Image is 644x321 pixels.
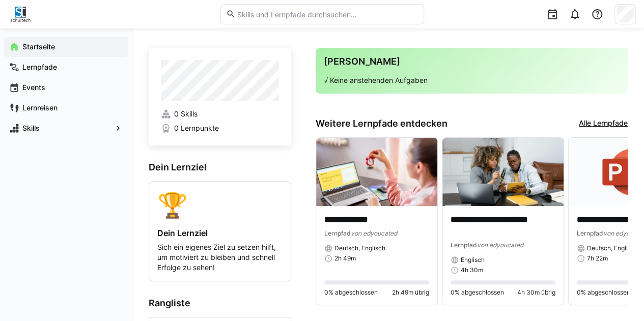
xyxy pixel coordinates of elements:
[149,298,291,309] h3: Rangliste
[316,138,437,206] img: image
[334,244,385,252] span: Deutsch, Englisch
[174,109,198,119] span: 0 Skills
[324,75,620,85] p: √ Keine anstehenden Aufgaben
[236,10,418,19] input: Skills und Lernpfade durchsuchen…
[461,266,483,274] span: 4h 30m
[334,254,356,262] span: 2h 49m
[579,118,628,129] a: Alle Lernpfade
[161,109,279,119] a: 0 Skills
[157,190,283,220] div: 🏆
[577,229,603,237] span: Lernpfad
[451,241,477,249] span: Lernpfad
[461,256,485,264] span: Englisch
[587,244,638,252] span: Deutsch, Englisch
[324,288,378,297] span: 0% abgeschlossen
[587,254,608,262] span: 7h 22m
[316,118,447,129] h3: Weitere Lernpfade entdecken
[157,242,283,273] p: Sich ein eigenes Ziel zu setzen hilft, um motiviert zu bleiben und schnell Erfolge zu sehen!
[517,288,555,297] span: 4h 30m übrig
[149,162,291,173] h3: Dein Lernziel
[324,56,620,67] h3: [PERSON_NAME]
[442,138,564,206] img: image
[392,288,429,297] span: 2h 49m übrig
[174,123,219,133] span: 0 Lernpunkte
[477,241,523,249] span: von edyoucated
[351,229,397,237] span: von edyoucated
[324,229,351,237] span: Lernpfad
[577,288,630,297] span: 0% abgeschlossen
[451,288,504,297] span: 0% abgeschlossen
[157,228,283,238] h4: Dein Lernziel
